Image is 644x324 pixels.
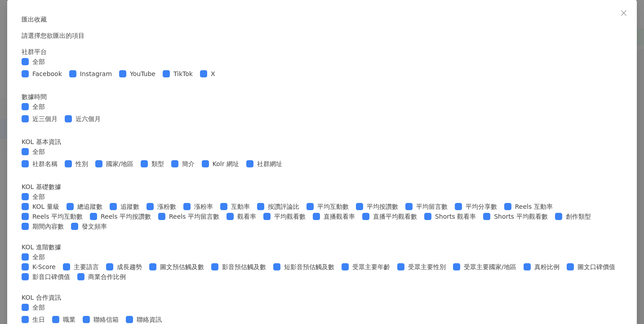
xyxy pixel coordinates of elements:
span: 創作類型 [562,211,595,221]
span: Instagram [76,69,115,79]
div: KOL 合作資訊 [22,292,622,302]
p: 請選擇您欲匯出的項目 [22,31,622,40]
div: KOL 基本資訊 [22,137,622,147]
span: 全部 [29,302,49,312]
span: 社群網址 [253,159,286,169]
span: 主要語言 [70,262,102,272]
div: 數據時間 [22,92,622,102]
div: KOL 基礎數據 [22,182,622,192]
span: 觀看率 [234,211,260,221]
span: 影音預估觸及數 [218,262,270,272]
span: Reels 互動率 [511,202,556,211]
span: Shorts 平均觀看數 [490,211,551,221]
span: 全部 [29,102,49,112]
span: Reels 平均互動數 [29,211,86,221]
span: 全部 [29,57,49,67]
span: KOL 量級 [29,202,63,211]
span: 影音口碑價值 [29,272,74,282]
span: 平均觀看數 [271,211,309,221]
span: Kolr 網址 [209,159,243,169]
span: 全部 [29,252,49,262]
span: 期間內容數 [29,221,67,231]
span: 社群名稱 [29,159,61,169]
span: 性別 [72,159,92,169]
span: 全部 [29,147,49,157]
span: 總追蹤數 [74,202,106,211]
span: 近三個月 [29,114,61,124]
button: Close [615,4,633,22]
span: 真粉比例 [531,262,563,272]
p: 匯出收藏 [22,14,622,24]
span: YouTube [126,69,159,79]
span: Reels 平均按讚數 [97,211,155,221]
span: 商業合作比例 [84,272,129,282]
span: 直播平均觀看數 [369,211,421,221]
span: X [207,69,219,79]
span: 漲粉率 [191,202,217,211]
span: K-Score [29,262,59,272]
span: 平均互動數 [314,202,352,211]
span: 平均分享數 [462,202,501,211]
span: 圖文口碑價值 [574,262,619,272]
span: 互動率 [227,202,253,211]
span: 短影音預估觸及數 [280,262,338,272]
span: 平均按讚數 [363,202,402,211]
span: 平均留言數 [413,202,451,211]
div: KOL 進階數據 [22,242,622,252]
span: 受眾主要年齡 [349,262,394,272]
span: 國家/地區 [102,159,137,169]
span: 發文頻率 [78,221,111,231]
span: Reels 平均留言數 [165,211,223,221]
span: 直播觀看率 [320,211,359,221]
span: 漲粉數 [154,202,180,211]
span: 受眾主要國家/地區 [460,262,520,272]
span: 按讚評論比 [264,202,303,211]
span: 追蹤數 [117,202,143,211]
span: 成長趨勢 [113,262,146,272]
span: 簡介 [178,159,198,169]
span: close [620,9,627,17]
span: 圖文預估觸及數 [156,262,208,272]
span: Shorts 觀看率 [431,211,480,221]
span: TikTok [170,69,196,79]
span: 類型 [148,159,168,169]
span: 近六個月 [72,114,104,124]
div: 社群平台 [22,47,622,57]
span: 全部 [29,192,49,202]
span: 受眾主要性別 [404,262,449,272]
span: Facebook [29,69,66,79]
